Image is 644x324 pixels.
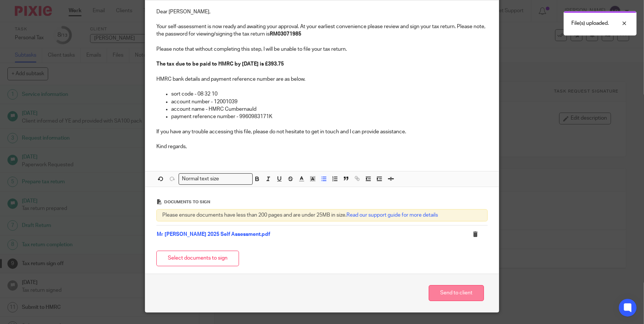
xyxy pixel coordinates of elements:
[164,200,210,204] span: Documents to sign
[429,285,484,301] button: Send to client
[171,98,488,106] p: account number - 12001039
[156,128,488,136] p: If you have any trouble accessing this file, please do not hesitate to get in touch and I can pro...
[156,209,488,221] div: Please ensure documents have less than 200 pages and are under 25MB in size.
[171,113,488,120] p: payment reference number - 9960983171K
[171,90,488,98] p: sort code - 08 32 10
[222,175,248,183] input: Search for option
[346,213,438,218] a: Read our support guide for more details
[156,251,239,267] button: Select documents to sign
[156,61,284,67] strong: The tax due to be paid to HMRC by [DATE] is £393.75
[179,173,253,185] div: Search for option
[571,20,609,27] p: File(s) uploaded.
[180,175,221,183] span: Normal text size
[156,143,488,150] p: Kind regards,
[156,76,488,83] p: HMRC bank details and payment reference number are as below.
[171,106,488,113] p: account name - HMRC Cumbernauld
[157,232,270,237] a: Mr [PERSON_NAME] 2025 Self Assessment.pdf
